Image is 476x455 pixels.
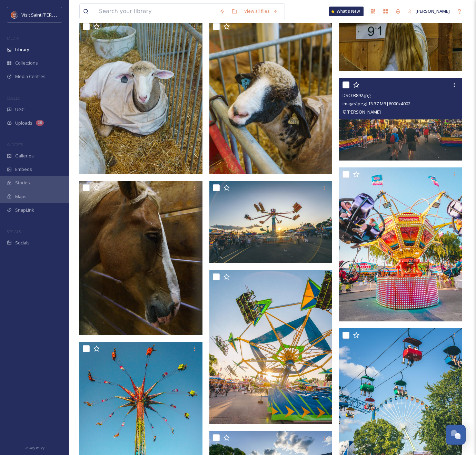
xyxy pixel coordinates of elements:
[11,11,18,18] img: Visit%20Saint%20Paul%20Updated%20Profile%20Image.jpg
[339,167,462,321] img: DSC03801.jpg
[79,181,202,335] img: DSC03972.jpg
[416,8,450,14] span: [PERSON_NAME]
[446,425,466,445] button: Open Chat
[15,166,32,173] span: Embeds
[329,7,364,16] a: What's New
[79,20,202,174] img: DSC03982.jpg
[15,60,38,66] span: Collections
[404,4,453,18] a: [PERSON_NAME]
[209,20,333,174] img: DSC03980.jpg
[15,106,24,113] span: UGC
[15,193,27,200] span: Maps
[343,100,410,107] span: image/jpeg | 13.37 MB | 6000 x 4002
[7,142,23,147] span: WIDGETS
[15,46,29,53] span: Library
[15,120,32,126] span: Uploads
[209,270,333,424] img: DSC03811.jpg
[343,92,370,98] span: DSC03892.jpg
[21,11,77,18] span: Visit Saint [PERSON_NAME]
[241,4,281,18] a: View all files
[7,36,19,41] span: MEDIA
[15,207,34,213] span: SnapLink
[24,446,44,450] span: Privacy Policy
[15,153,34,159] span: Galleries
[7,229,21,234] span: SOCIALS
[343,109,381,115] span: © [PERSON_NAME]
[7,96,22,101] span: COLLECT
[96,4,216,19] input: Search your library
[209,181,333,263] img: DSC03902.jpg
[24,443,44,452] a: Privacy Policy
[36,120,44,126] div: 20
[15,240,30,246] span: Socials
[15,180,30,186] span: Stories
[15,73,46,80] span: Media Centres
